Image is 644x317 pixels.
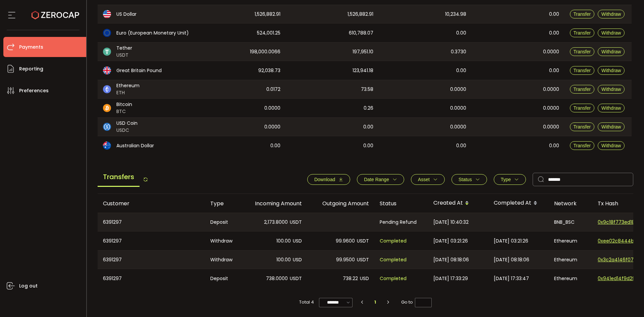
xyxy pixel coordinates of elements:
[445,10,466,18] span: 10,234.98
[19,281,38,291] span: Log out
[428,198,488,209] div: Created At
[364,104,373,112] span: 0.26
[98,200,205,207] div: Customer
[574,30,591,36] span: Transfer
[314,177,335,182] span: Download
[307,174,350,185] button: Download
[570,66,595,75] button: Transfer
[116,52,132,59] span: USDT
[456,67,466,74] span: 0.00
[205,213,240,231] div: Deposit
[264,123,280,131] span: 0.0000
[543,104,559,112] span: 0.0000
[103,10,111,18] img: usd_portfolio.svg
[103,48,111,56] img: usdt_portfolio.svg
[349,29,373,37] span: 610,788.07
[549,29,559,37] span: 0.00
[116,127,138,134] span: USDC
[290,218,302,226] span: USDT
[116,89,140,96] span: ETH
[601,87,621,92] span: Withdraw
[205,251,240,269] div: Withdraw
[276,237,291,245] span: 100.00
[307,200,374,207] div: Outgoing Amount
[336,237,355,245] span: 99.9600
[570,104,595,112] button: Transfer
[103,142,111,150] img: aud_portfolio.svg
[570,10,595,18] button: Transfer
[250,48,280,56] span: 198,000.0066
[98,251,205,269] div: 6391297
[574,68,591,73] span: Transfer
[433,256,469,264] span: [DATE] 08:18:06
[257,29,280,37] span: 524,001.25
[601,49,621,54] span: Withdraw
[19,42,43,52] span: Payments
[433,237,468,245] span: [DATE] 03:21:26
[98,168,140,187] span: Transfers
[433,218,469,226] span: [DATE] 10:40:32
[369,298,381,307] li: 1
[293,237,302,245] span: USD
[549,213,592,231] div: BNB_BSC
[103,85,111,93] img: eth_portfolio.svg
[343,275,358,282] span: 738.22
[574,87,591,92] span: Transfer
[116,120,138,127] span: USD Coin
[103,66,111,74] img: gbp_portfolio.svg
[574,11,591,17] span: Transfer
[264,104,280,112] span: 0.0000
[19,64,43,74] span: Reporting
[205,269,240,288] div: Deposit
[570,47,595,56] button: Transfer
[450,123,466,131] span: 0.0000
[361,86,373,93] span: 73.58
[266,86,280,93] span: 0.0172
[459,177,472,182] span: Status
[549,269,592,288] div: Ethereum
[290,275,302,282] span: USDT
[116,108,132,115] span: BTC
[98,231,205,250] div: 6391297
[103,123,111,131] img: usdc_portfolio.svg
[116,142,154,149] span: Australian Dollar
[570,29,595,37] button: Transfer
[116,11,137,18] span: US Dollar
[205,200,240,207] div: Type
[494,237,528,245] span: [DATE] 03:21:26
[103,29,111,37] img: eur_portfolio.svg
[598,122,625,131] button: Withdraw
[610,285,644,317] iframe: Chat Widget
[116,30,189,37] span: Euro (European Monetary Unit)
[598,85,625,94] button: Withdraw
[574,143,591,148] span: Transfer
[380,275,407,282] span: Completed
[293,256,302,264] span: USD
[598,66,625,75] button: Withdraw
[549,231,592,250] div: Ethereum
[456,142,466,150] span: 0.00
[543,123,559,131] span: 0.0000
[598,104,625,112] button: Withdraw
[601,68,621,73] span: Withdraw
[270,142,280,150] span: 0.00
[299,298,314,307] span: Total 4
[549,10,559,18] span: 0.00
[574,49,591,54] span: Transfer
[353,48,373,56] span: 197,951.10
[450,104,466,112] span: 0.0000
[363,142,373,150] span: 0.00
[570,122,595,131] button: Transfer
[543,86,559,93] span: 0.0000
[360,275,369,282] span: USD
[336,256,355,264] span: 99.9500
[103,104,111,112] img: btc_portfolio.svg
[433,275,468,282] span: [DATE] 17:33:29
[549,200,592,207] div: Network
[494,275,529,282] span: [DATE] 17:33:47
[598,10,625,18] button: Withdraw
[494,256,529,264] span: [DATE] 08:18:06
[574,124,591,129] span: Transfer
[380,256,407,264] span: Completed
